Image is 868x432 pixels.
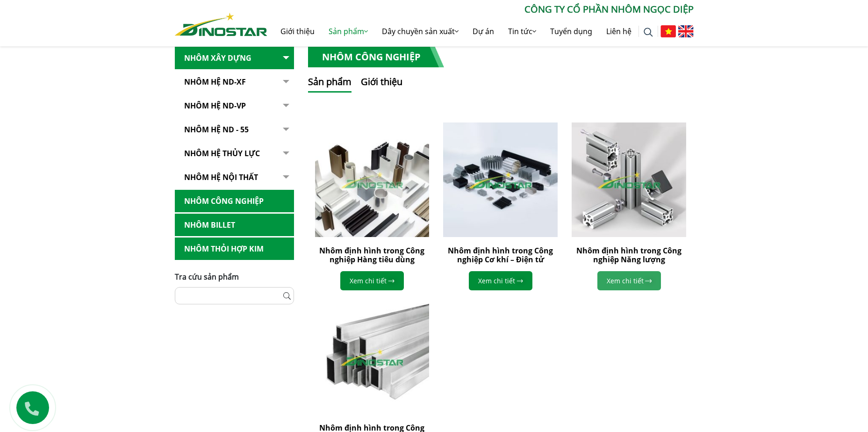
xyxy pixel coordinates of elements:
img: Nhôm định hình trong Công nghiệp Năng lượng [572,122,686,237]
a: Xem chi tiết [469,271,532,290]
h1: Nhôm Công nghiệp [308,47,444,67]
a: Sản phẩm [322,16,375,46]
img: Nhôm Dinostar [175,13,267,36]
button: Sản phẩm [308,75,352,93]
a: Nhôm định hình trong Công nghiệp Hàng tiêu dùng [319,245,424,265]
img: Nhôm định hình trong Công nghiệp Hàng tiêu dùng [315,122,430,237]
img: Nhôm định hình trong Công nghiệp Cơ khí – Điện tử [443,122,558,237]
img: Nhôm định hình trong Công nghiệp Vận tải [315,300,430,414]
a: Liên hệ [599,16,638,46]
a: Xem chi tiết [597,271,661,290]
a: Nhôm Hệ ND-XF [175,71,294,94]
a: Nhôm định hình trong Công nghiệp Cơ khí – Điện tử [448,245,553,265]
a: Nhôm hệ thủy lực [175,142,294,165]
a: Nhôm Thỏi hợp kim [175,238,294,260]
p: CÔNG TY CỔ PHẦN NHÔM NGỌC DIỆP [267,2,694,16]
button: Giới thiệu [361,75,402,93]
a: Giới thiệu [273,16,322,46]
a: Nhôm hệ nội thất [175,166,294,189]
img: Tiếng Việt [660,25,676,37]
a: Dây chuyền sản xuất [375,16,466,46]
span: Tra cứu sản phẩm [175,272,239,282]
img: search [644,28,653,37]
a: Nhôm định hình trong Công nghiệp Năng lượng [576,245,681,265]
img: English [678,25,694,37]
a: Tin tức [501,16,543,46]
a: Nhôm Hệ ND-VP [175,94,294,117]
a: NHÔM HỆ ND - 55 [175,118,294,141]
a: Nhôm Công nghiệp [175,190,294,213]
a: Tuyển dụng [543,16,599,46]
a: Xem chi tiết [340,271,404,290]
a: Nhôm Billet [175,214,294,237]
a: Nhôm Xây dựng [175,47,294,70]
a: Dự án [466,16,501,46]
